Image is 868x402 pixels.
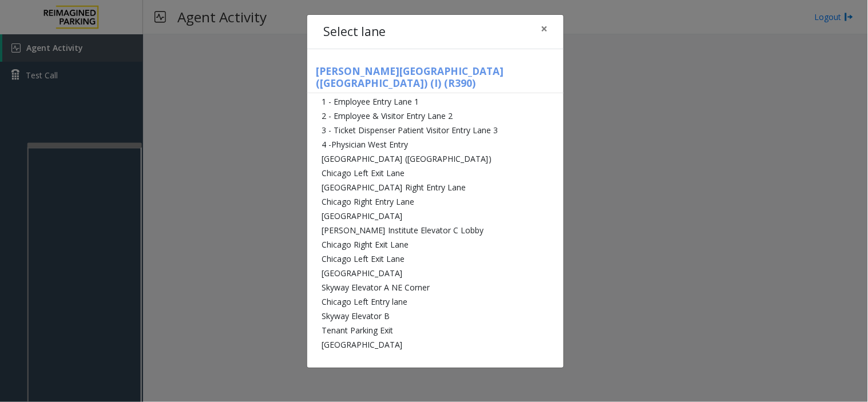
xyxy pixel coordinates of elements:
button: Close [533,15,556,43]
h4: Select lane [323,23,386,41]
li: [GEOGRAPHIC_DATA] Right Entry Lane [307,180,564,194]
li: Tenant Parking Exit [307,323,564,337]
li: 2 - Employee & Visitor Entry Lane 2 [307,109,564,123]
li: [PERSON_NAME] Institute Elevator C Lobby [307,223,564,237]
li: Skyway Elevator B [307,309,564,323]
li: [GEOGRAPHIC_DATA] ([GEOGRAPHIC_DATA]) [307,152,564,166]
li: Chicago Right Entry Lane [307,194,564,209]
li: [GEOGRAPHIC_DATA] [307,266,564,280]
li: [GEOGRAPHIC_DATA] [307,337,564,352]
li: 1 - Employee Entry Lane 1 [307,94,564,109]
li: Chicago Left Exit Lane [307,166,564,180]
span: × [541,21,548,37]
h5: [PERSON_NAME][GEOGRAPHIC_DATA] ([GEOGRAPHIC_DATA]) (I) (R390) [307,65,564,93]
li: Chicago Right Exit Lane [307,237,564,252]
li: 3 - Ticket Dispenser Patient Visitor Entry Lane 3 [307,123,564,137]
li: 4 -Physician West Entry [307,137,564,152]
li: [GEOGRAPHIC_DATA] [307,209,564,223]
li: Chicago Left Entry lane [307,294,564,309]
li: Skyway Elevator A NE Corner [307,280,564,294]
li: Chicago Left Exit Lane [307,252,564,266]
